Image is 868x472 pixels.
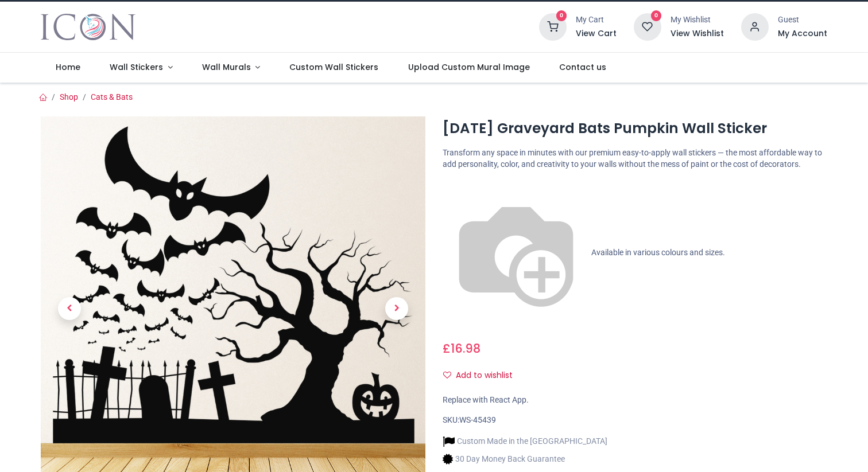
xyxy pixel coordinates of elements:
a: Logo of Icon Wall Stickers [41,11,135,43]
div: SKU: [443,415,827,426]
span: Custom Wall Stickers [289,61,378,73]
div: Guest [778,14,827,26]
div: My Wishlist [671,14,724,26]
span: Previous [58,297,81,320]
a: 0 [634,22,661,31]
a: Previous [41,174,98,443]
img: Icon Wall Stickers [41,11,135,43]
span: Available in various colours and sizes. [591,247,725,256]
a: My Account [778,28,827,40]
a: Shop [60,92,78,102]
span: Wall Stickers [110,61,163,73]
span: Upload Custom Mural Image [408,61,530,73]
i: Add to wishlist [443,371,451,379]
a: Wall Murals [187,53,275,83]
a: Wall Stickers [95,53,187,83]
sup: 0 [556,10,567,21]
li: Custom Made in the [GEOGRAPHIC_DATA] [443,435,607,447]
a: View Wishlist [671,28,724,40]
a: Next [368,174,425,443]
li: 30 Day Money Back Guarantee [443,453,607,465]
a: View Cart [576,28,617,40]
a: 0 [539,22,567,31]
img: color-wheel.png [443,180,590,326]
button: Add to wishlistAdd to wishlist [443,366,522,385]
sup: 0 [651,10,662,21]
div: Replace with React App. [443,395,827,406]
span: Contact us [559,61,606,73]
span: Wall Murals [202,61,251,73]
span: WS-45439 [459,415,496,424]
span: Home [56,61,80,73]
h1: [DATE] Graveyard Bats Pumpkin Wall Sticker [443,119,827,138]
span: Next [385,297,408,320]
span: £ [443,340,480,357]
p: Transform any space in minutes with our premium easy-to-apply wall stickers — the most affordable... [443,147,827,170]
a: Cats & Bats [91,92,133,102]
span: 16.98 [451,340,480,357]
div: My Cart [576,14,617,26]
